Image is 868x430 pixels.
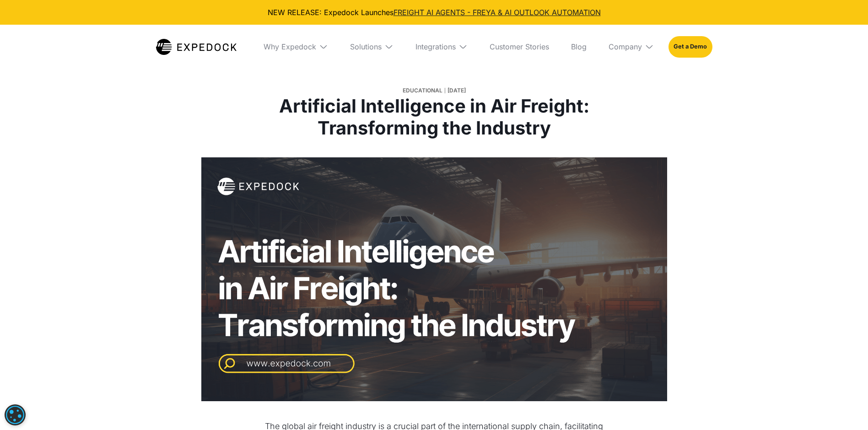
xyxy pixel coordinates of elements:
div: Educational [403,86,442,95]
div: Company [609,42,642,51]
a: FREIGHT AI AGENTS - FREYA & AI OUTLOOK AUTOMATION [394,8,601,17]
div: Why Expedock [256,25,335,69]
a: Blog [564,25,594,69]
div: Integrations [408,25,475,69]
div: Solutions [343,25,401,69]
div: Why Expedock [264,42,316,51]
a: Customer Stories [482,25,556,69]
div: Integrations [415,42,456,51]
div: [DATE] [447,86,466,95]
div: NEW RELEASE: Expedock Launches [7,7,861,17]
iframe: Chat Widget [703,324,868,430]
div: Company [601,25,661,69]
a: Get a Demo [669,36,712,57]
div: Solutions [350,42,382,51]
h1: Artificial Intelligence in Air Freight: Transforming the Industry [264,95,604,139]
